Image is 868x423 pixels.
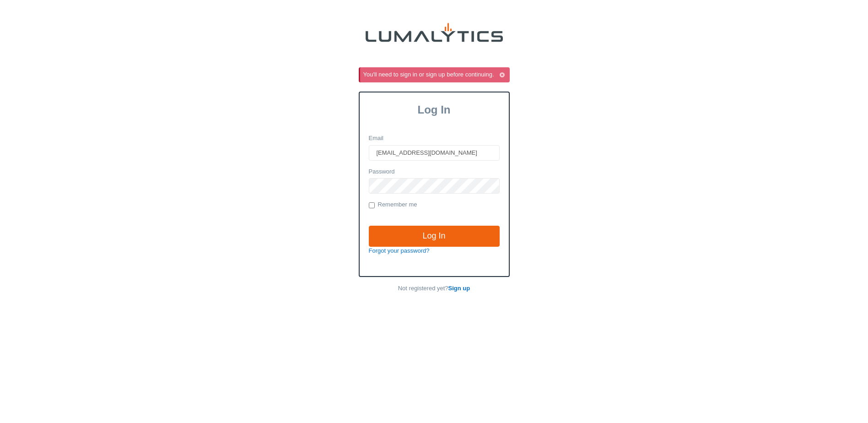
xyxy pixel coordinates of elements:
h3: Log In [360,103,509,116]
a: Forgot your password? [369,247,430,254]
input: Email [369,145,500,161]
img: lumalytics-black-e9b537c871f77d9ce8d3a6940f85695cd68c596e3f819dc492052d1098752254.png [366,23,503,42]
p: Not registered yet? [359,284,510,293]
input: Remember me [369,202,375,208]
div: You'll need to sign in or sign up before continuing. [363,70,508,79]
label: Email [369,134,384,143]
label: Password [369,168,395,176]
input: Log In [369,226,500,247]
label: Remember me [369,201,417,210]
a: Sign up [448,285,470,292]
